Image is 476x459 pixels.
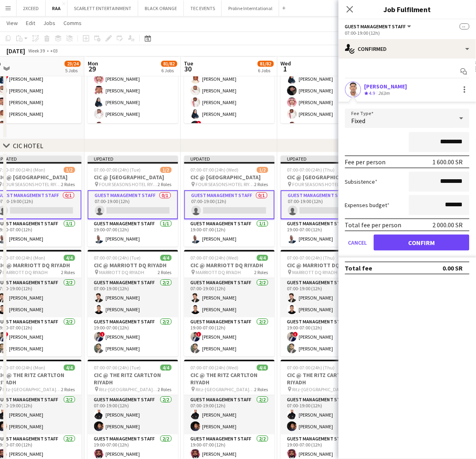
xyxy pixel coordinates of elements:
span: 1 [280,64,291,73]
span: Ritz-[GEOGRAPHIC_DATA], [GEOGRAPHIC_DATA] [99,386,158,392]
span: ! [100,332,105,337]
span: 4/4 [160,255,172,261]
app-card-role: Guest Management Staff2/207:00-19:00 (12h)[PERSON_NAME][PERSON_NAME] [281,395,371,434]
button: 2XCEED [17,0,46,16]
span: 07:00-07:00 (24h) (Thu) [287,255,335,261]
div: 5 Jobs [65,67,80,73]
div: 1 600.00 SR [433,158,463,166]
span: 23/24 [65,61,81,67]
span: 2 Roles [255,269,268,275]
a: Jobs [40,18,59,28]
h3: CIC @ THE RITZ CARTLTON RIYADH [184,371,275,386]
span: 07:00-07:00 (24h) (Wed) [191,255,239,261]
div: 2 000.00 SR [433,221,463,229]
h3: CIC @ [GEOGRAPHIC_DATA] [88,174,178,181]
button: TEC EVENTS [184,0,222,16]
h3: CIC @ MARRIOTT DQ RIYADH [88,262,178,269]
div: CIC HOTEL [13,142,43,150]
div: Updated [281,155,371,162]
span: View [6,19,18,27]
span: ! [197,332,202,337]
app-card-role: Guest Management Staff1/119:00-07:00 (12h)[PERSON_NAME] [281,219,371,247]
span: Week 39 [27,48,47,54]
span: 2 Roles [158,269,172,275]
span: 81/82 [258,61,274,67]
app-card-role: Guest Management Staff2/219:00-07:00 (12h)![PERSON_NAME][PERSON_NAME] [88,317,178,356]
a: Comms [60,18,85,28]
span: 2 Roles [61,386,75,392]
app-card-role: Guest Management Staff0/107:00-19:00 (12h) [281,190,371,219]
app-card-role: Guest Management Staff2/207:00-19:00 (12h)[PERSON_NAME][PERSON_NAME] [184,395,275,434]
div: [DATE] [6,47,25,55]
app-card-role: Guest Management Staff2/207:00-19:00 (12h)[PERSON_NAME][PERSON_NAME] [184,278,275,317]
a: Edit [23,18,38,28]
span: MARRIOTT DQ RIYADH [196,269,241,275]
button: Confirm [374,235,470,251]
span: Comms [63,19,82,27]
span: 4/4 [160,365,172,371]
span: Tue [184,60,194,67]
span: 07:00-07:00 (24h) (Tue) [94,255,141,261]
div: 263m [377,90,392,97]
div: +03 [50,48,58,54]
span: 81/82 [161,61,177,67]
span: 4/4 [257,255,268,261]
app-card-role: Guest Management Staff2/207:00-19:00 (12h)[PERSON_NAME][PERSON_NAME] [88,278,178,317]
div: Fee per person [345,158,386,166]
app-job-card: Updated07:00-07:00 (24h) (Thu)1/2CIC @ [GEOGRAPHIC_DATA] FOUR SEASONS HOTEL RIYADH2 RolesGuest Ma... [281,155,371,247]
span: MARRIOTT DQ RIYADH [293,269,338,275]
label: Expenses budget [345,201,390,209]
button: RAA [46,0,67,16]
label: Subsistence [345,178,378,185]
div: 07:00-07:00 (24h) (Thu)4/4CIC @ MARRIOTT DQ RIYADH MARRIOTT DQ RIYADH2 RolesGuest Management Staf... [281,250,371,356]
div: 6 Jobs [162,67,177,73]
app-job-card: 07:00-07:00 (24h) (Tue)4/4CIC @ MARRIOTT DQ RIYADH MARRIOTT DQ RIYADH2 RolesGuest Management Staf... [88,250,178,356]
h3: CIC @ MARRIOTT DQ RIYADH [281,262,371,269]
span: 2 Roles [158,386,172,392]
span: Jobs [43,19,55,27]
app-card-role: Guest Management Staff2/219:00-07:00 (12h)![PERSON_NAME][PERSON_NAME] [281,317,371,356]
button: BLACK ORANGE [138,0,184,16]
span: Fixed [352,117,366,125]
h3: CIC @ [GEOGRAPHIC_DATA] [184,174,275,181]
button: Proline Interntational [222,0,279,16]
app-card-role: Guest Management Staff2/219:00-07:00 (12h)![PERSON_NAME][PERSON_NAME] [184,317,275,356]
span: 07:00-07:00 (24h) (Wed) [191,167,239,173]
app-card-role: Guest Management Staff1/119:00-07:00 (12h)[PERSON_NAME] [88,219,178,247]
span: ! [293,332,298,337]
span: MARRIOTT DQ RIYADH [99,269,145,275]
app-card-role: Guest Management Staff0/107:00-19:00 (12h) [184,190,275,219]
button: SCARLETT ENTERTAINMENT [67,0,138,16]
span: 2 Roles [158,181,172,187]
span: 30 [183,64,194,73]
app-card-role: Guest Management Staff0/107:00-19:00 (12h) [88,190,178,219]
span: 1/2 [64,167,75,173]
div: Updated07:00-07:00 (24h) (Wed)1/2CIC @ [GEOGRAPHIC_DATA] FOUR SEASONS HOTEL RIYADH2 RolesGuest Ma... [184,155,275,247]
span: 07:00-07:00 (24h) (Tue) [94,365,141,371]
h3: CIC @ THE RITZ CARTLTON RIYADH [281,371,371,386]
button: Cancel [345,235,371,251]
span: 29 [86,64,98,73]
h3: CIC @ [GEOGRAPHIC_DATA] [281,174,371,181]
a: View [3,18,21,28]
h3: CIC @ MARRIOTT DQ RIYADH [184,262,275,269]
span: Guest Management Staff [345,23,406,29]
span: 4/4 [257,365,268,371]
span: Edit [26,19,35,27]
div: 07:00-07:00 (24h) (Wed)4/4CIC @ MARRIOTT DQ RIYADH MARRIOTT DQ RIYADH2 RolesGuest Management Staf... [184,250,275,356]
span: 2 Roles [61,181,75,187]
span: ! [197,121,202,126]
div: Updated [88,155,178,162]
app-job-card: Updated07:00-07:00 (24h) (Tue)1/2CIC @ [GEOGRAPHIC_DATA] FOUR SEASONS HOTEL RIYADH2 RolesGuest Ma... [88,155,178,247]
span: 1/2 [257,167,268,173]
h3: CIC @ THE RITZ CARTLTON RIYADH [88,371,178,386]
span: MARRIOTT DQ RIYADH [3,269,48,275]
span: FOUR SEASONS HOTEL RIYADH [293,181,351,187]
span: FOUR SEASONS HOTEL RIYADH [196,181,255,187]
span: 4.9 [369,90,375,96]
span: -- [460,23,470,29]
span: 07:00-07:00 (24h) (Wed) [191,365,239,371]
span: 4/4 [64,255,75,261]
